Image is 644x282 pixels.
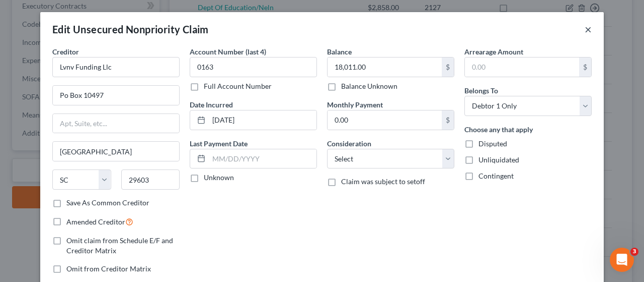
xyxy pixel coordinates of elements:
[52,47,79,56] span: Creditor
[478,139,507,148] span: Disputed
[579,58,591,77] div: $
[204,173,234,183] label: Unknown
[327,46,352,57] label: Balance
[465,58,579,77] input: 0.00
[52,22,209,36] div: Edit Unsecured Nonpriority Claim
[209,110,316,130] input: MM/DD/YYYY
[478,155,519,164] span: Unliquidated
[341,81,397,91] label: Balance Unknown
[478,172,514,180] span: Contingent
[53,86,179,105] input: Enter address...
[464,46,523,57] label: Arrearage Amount
[464,124,533,135] label: Choose any that apply
[204,81,272,91] label: Full Account Number
[53,114,179,133] input: Apt, Suite, etc...
[442,110,454,130] div: $
[464,86,498,95] span: Belongs To
[630,248,638,256] span: 3
[53,142,179,161] input: Enter city...
[190,99,233,110] label: Date Incurred
[585,23,592,35] button: ×
[327,138,371,149] label: Consideration
[209,149,316,168] input: MM/DD/YYYY
[121,170,180,190] input: Enter zip...
[442,58,454,77] div: $
[327,99,383,110] label: Monthly Payment
[190,57,317,77] input: XXXX
[52,57,180,77] input: Search creditor by name...
[341,177,425,186] span: Claim was subject to setoff
[328,110,442,130] input: 0.00
[66,198,149,208] label: Save As Common Creditor
[190,138,248,149] label: Last Payment Date
[328,58,442,77] input: 0.00
[66,264,151,273] span: Omit from Creditor Matrix
[66,217,125,226] span: Amended Creditor
[190,46,266,57] label: Account Number (last 4)
[610,248,634,272] iframe: Intercom live chat
[66,236,173,255] span: Omit claim from Schedule E/F and Creditor Matrix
